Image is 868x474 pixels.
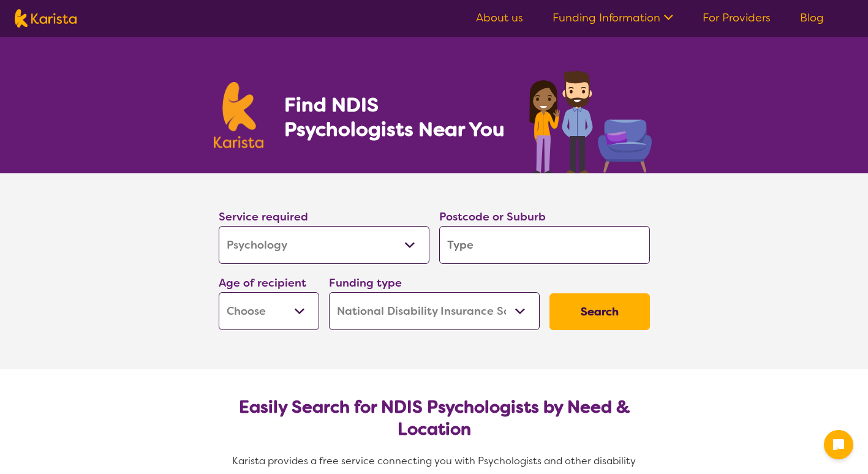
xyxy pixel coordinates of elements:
[553,10,673,25] a: Funding Information
[284,92,511,141] h1: Find NDIS Psychologists Near You
[525,66,655,173] img: psychology
[549,293,650,330] button: Search
[439,226,650,264] input: Type
[703,10,771,25] a: For Providers
[15,9,77,28] img: Karista logo
[329,276,402,290] label: Funding type
[476,10,523,25] a: About us
[219,276,306,290] label: Age of recipient
[219,209,308,224] label: Service required
[214,82,264,148] img: Karista logo
[800,10,824,25] a: Blog
[228,396,640,440] h2: Easily Search for NDIS Psychologists by Need & Location
[439,209,546,224] label: Postcode or Suburb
